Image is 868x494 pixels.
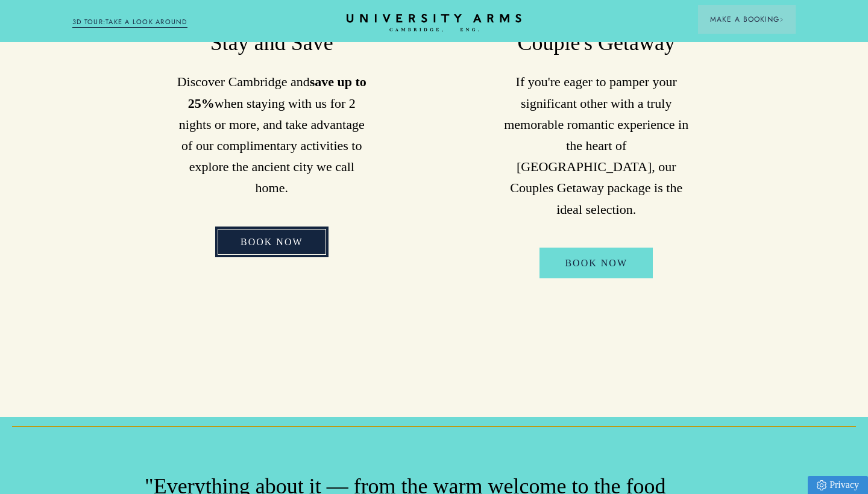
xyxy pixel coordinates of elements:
a: Book Now [215,227,329,258]
a: Home [347,14,521,33]
span: Make a Booking [710,14,784,25]
h3: Couple's Getaway [499,29,694,58]
a: 3D TOUR:TAKE A LOOK AROUND [72,17,187,28]
a: Privacy [808,476,868,494]
img: Privacy [817,480,826,490]
p: If you're eager to pamper your significant other with a truly memorable romantic experience in th... [499,71,694,219]
button: Make a BookingArrow icon [698,5,796,34]
strong: save up to 25% [188,74,366,110]
a: Book Now [539,248,653,279]
p: Discover Cambridge and when staying with us for 2 nights or more, and take advantage of our compl... [174,71,369,198]
h3: Stay and Save [174,29,369,58]
img: Arrow icon [779,17,784,22]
